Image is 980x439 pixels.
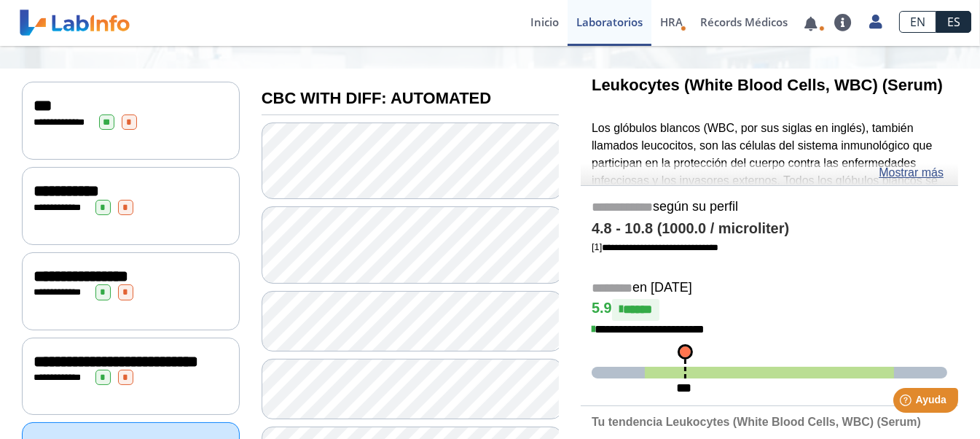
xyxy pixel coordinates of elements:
h5: en [DATE] [592,280,947,297]
a: [1] [592,241,718,252]
h4: 4.8 - 10.8 (1000.0 / microliter) [592,220,947,238]
h5: según su perfil [592,199,947,216]
a: Mostrar más [879,164,944,182]
span: HRA [660,15,683,29]
b: Leukocytes (White Blood Cells, WBC) (Serum) [592,76,943,94]
p: Los glóbulos blancos (WBC, por sus siglas en inglés), también llamados leucocitos, son las célula... [592,120,947,364]
iframe: Help widget launcher [850,382,964,423]
a: ES [936,11,971,33]
a: EN [899,11,936,33]
h4: 5.9 [592,299,947,321]
b: Tu tendencia Leukocytes (White Blood Cells, WBC) (Serum) [592,416,921,428]
b: CBC WITH DIFF: AUTOMATED [262,89,491,107]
